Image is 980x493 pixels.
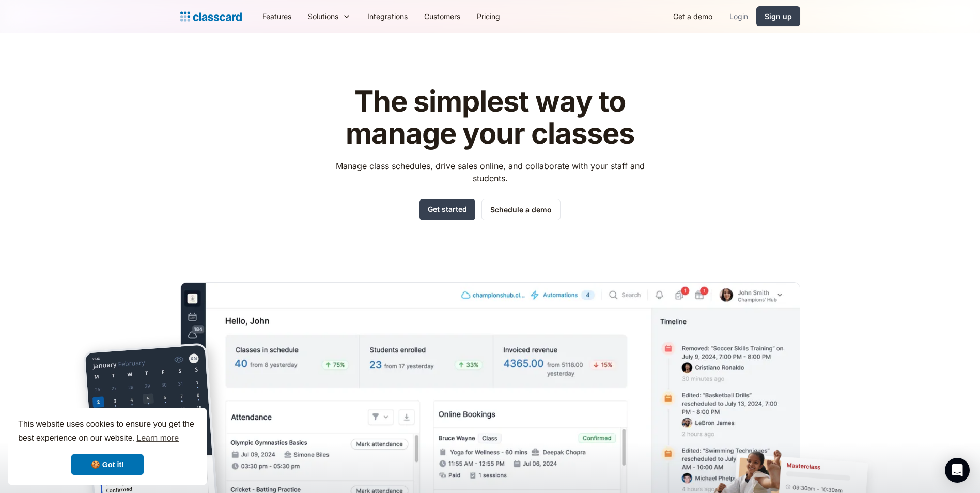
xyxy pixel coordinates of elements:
[326,160,654,184] p: Manage class schedules, drive sales online, and collaborate with your staff and students.
[765,11,792,22] div: Sign up
[481,199,561,220] a: Schedule a demo
[71,454,144,475] a: dismiss cookie message
[308,11,338,22] div: Solutions
[180,9,242,24] a: home
[721,5,756,28] a: Login
[469,5,508,28] a: Pricing
[419,199,475,220] a: Get started
[665,5,721,28] a: Get a demo
[945,458,970,483] div: Open Intercom Messenger
[416,5,469,28] a: Customers
[326,86,654,149] h1: The simplest way to manage your classes
[135,430,180,446] a: learn more about cookies
[359,5,416,28] a: Integrations
[8,408,207,485] div: cookieconsent
[300,5,359,28] div: Solutions
[254,5,300,28] a: Features
[18,418,197,446] span: This website uses cookies to ensure you get the best experience on our website.
[756,6,800,26] a: Sign up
